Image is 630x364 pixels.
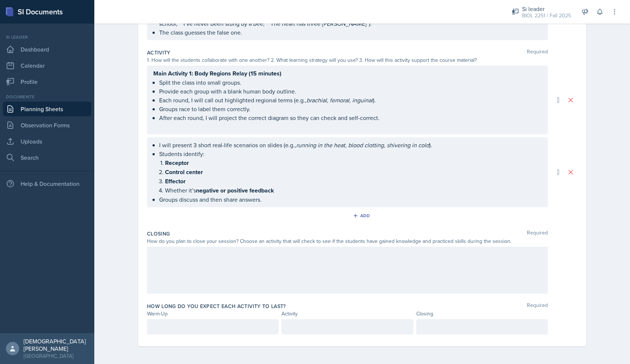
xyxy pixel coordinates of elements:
[416,310,548,318] div: Closing
[281,310,413,318] div: Activity
[3,150,91,165] a: Search
[522,12,571,20] div: BIOL 2251 / Fall 2025
[165,168,203,176] strong: Control center
[522,4,571,13] div: Si leader
[24,352,88,360] div: [GEOGRAPHIC_DATA]
[165,177,186,185] strong: Effector
[3,102,91,116] a: Planning Sheets
[3,34,91,40] div: Si leader
[165,159,189,167] strong: Receptor
[3,134,91,149] a: Uploads
[196,186,274,195] strong: negative or positive feedback
[3,74,91,89] a: Profile
[147,310,279,318] div: Warm-Up
[527,49,548,56] span: Required
[527,303,548,310] span: Required
[159,28,542,37] p: The class guesses the false one.
[350,210,374,221] button: Add
[159,141,542,149] p: I will present 3 short real-life scenarios on slides (e.g., ).
[3,118,91,132] a: Observation Forms
[147,230,170,237] label: Closing
[527,230,548,237] span: Required
[159,87,542,96] p: Provide each group with a blank human body outline.
[3,93,91,100] div: Documents
[147,303,286,310] label: How long do you expect each activity to last?
[147,56,548,64] div: 1. How will the students collaborate with one another? 2. What learning strategy will you use? 3....
[307,96,373,104] em: brachial, femoral, inguinal
[159,105,542,113] p: Groups race to label them correctly.
[3,58,91,73] a: Calendar
[147,237,548,245] div: How do you plan to close your session? Choose an activity that will check to see if the students ...
[159,149,542,158] p: Students identify:
[159,195,542,204] p: Groups discuss and then share answers.
[3,42,91,57] a: Dashboard
[147,49,171,56] label: Activity
[159,78,542,87] p: Split the class into small groups.
[153,69,281,78] strong: Main Activity 1: Body Regions Relay (15 minutes)
[165,186,542,195] p: Whether it’s
[24,338,88,352] div: [DEMOGRAPHIC_DATA][PERSON_NAME]
[354,213,370,219] div: Add
[159,96,542,105] p: Each round, I will call out highlighted regional terms (e.g., ).
[296,141,429,149] em: running in the heat, blood clotting, shivering in cold
[3,176,91,191] div: Help & Documentation
[159,113,542,122] p: After each round, I will project the correct diagram so they can check and self-correct.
